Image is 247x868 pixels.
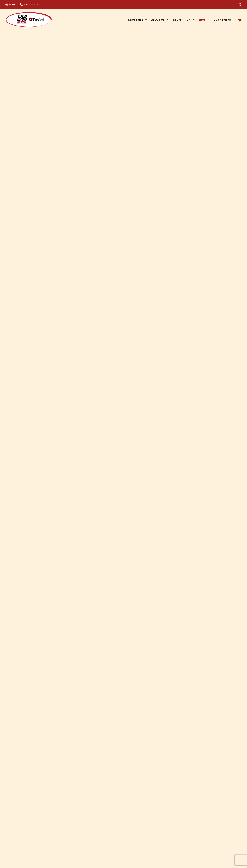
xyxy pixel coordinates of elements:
[5,12,52,28] img: Prevsol/Bed Bug Heat Doctor
[196,9,211,30] a: Shop
[170,9,196,30] a: Information
[239,3,242,6] button: Search
[149,9,170,30] a: About Us
[211,9,234,30] a: Our Reviews
[125,9,234,30] nav: Primary
[125,9,149,30] a: Industries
